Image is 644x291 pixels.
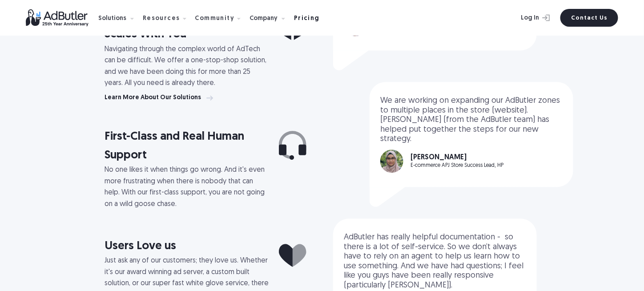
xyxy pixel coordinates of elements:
[105,165,269,210] div: No one likes it when things go wrong. And it's even more frustrating when there is nobody that ca...
[497,9,555,27] a: Log In
[105,128,269,165] div: First-Class and Real Human Support
[380,96,563,144] div: We are working on expanding our AdButler zones to multiple places in the store (website). [PERSON...
[105,95,215,101] a: Learn More About Our Solutions
[294,16,320,22] div: Pricing
[344,233,526,291] div: AdButler has really helpful documentation - so there is a lot of self-service. So we don’t always...
[411,154,503,161] div: [PERSON_NAME]
[250,16,278,22] div: Company
[143,16,180,22] div: Resources
[195,16,235,22] div: Community
[105,44,269,89] div: Navigating through the complex world of AdTech can be difficult. We offer a one-stop-shop solutio...
[294,14,327,22] a: Pricing
[105,237,269,256] div: Users Love us
[560,9,618,27] a: Contact Us
[411,163,503,168] div: E-commerce APJ Store Success Lead, HP
[98,16,126,22] div: Solutions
